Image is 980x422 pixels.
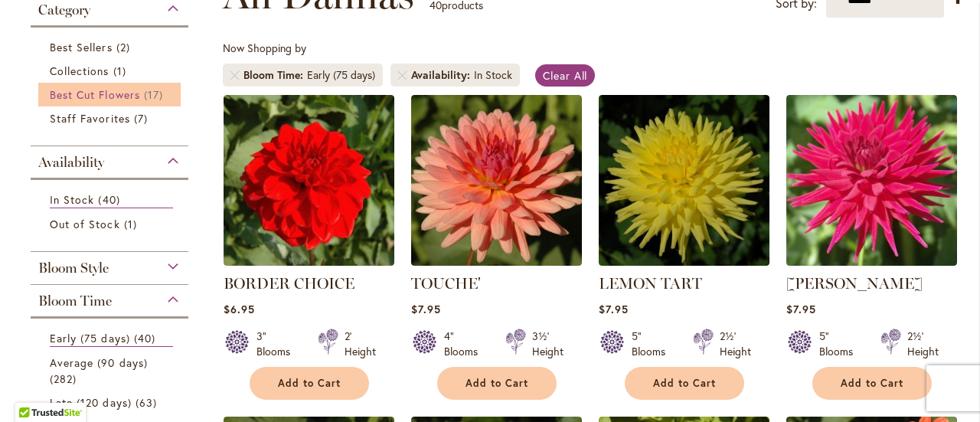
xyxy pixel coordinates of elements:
[134,110,152,126] span: 7
[278,377,341,390] span: Add to Cart
[50,87,173,103] a: Best Cut Flowers
[599,254,769,269] a: LEMON TART
[812,367,932,400] button: Add to Cart
[223,41,306,55] span: Now Shopping by
[345,329,376,359] div: 2' Height
[50,355,148,370] span: Average (90 days)
[786,95,957,266] img: MATILDA HUSTON
[599,302,629,316] span: $7.95
[50,191,173,208] a: In Stock 40
[50,330,173,347] a: Early (75 days) 40
[124,216,141,232] span: 1
[38,154,104,171] span: Availability
[465,377,528,390] span: Add to Cart
[599,95,769,266] img: LEMON TART
[437,367,557,400] button: Add to Cart
[907,329,939,359] div: 2½' Height
[243,67,307,83] span: Bloom Time
[50,40,113,54] span: Best Sellers
[224,95,394,266] img: BORDER CHOICE
[543,68,588,83] span: Clear All
[50,111,130,126] span: Staff Favorites
[50,63,173,79] a: Collections
[50,394,173,411] a: Late (120 days) 63
[411,67,474,83] span: Availability
[653,377,716,390] span: Add to Cart
[134,330,159,346] span: 40
[50,355,173,387] a: Average (90 days) 282
[144,87,167,103] span: 17
[786,274,923,293] a: [PERSON_NAME]
[532,329,563,359] div: 3½' Height
[398,70,407,80] a: Remove Availability In Stock
[786,254,957,269] a: MATILDA HUSTON
[307,67,375,83] div: Early (75 days)
[841,377,903,390] span: Add to Cart
[113,63,130,79] span: 1
[50,216,173,232] a: Out of Stock 1
[411,95,582,266] img: TOUCHE'
[50,331,130,345] span: Early (75 days)
[256,329,299,359] div: 3" Blooms
[250,367,369,400] button: Add to Cart
[50,39,173,55] a: Best Sellers
[599,274,702,293] a: LEMON TART
[50,192,94,207] span: In Stock
[411,274,481,293] a: TOUCHE'
[38,2,90,18] span: Category
[50,395,132,410] span: Late (120 days)
[444,329,487,359] div: 4" Blooms
[50,87,140,102] span: Best Cut Flowers
[38,293,112,309] span: Bloom Time
[786,302,816,316] span: $7.95
[224,302,255,316] span: $6.95
[50,64,109,78] span: Collections
[474,67,512,83] div: In Stock
[98,191,123,208] span: 40
[11,368,54,411] iframe: Launch Accessibility Center
[720,329,751,359] div: 2½' Height
[50,110,173,126] a: Staff Favorites
[535,64,596,87] a: Clear All
[819,329,862,359] div: 5" Blooms
[116,39,134,55] span: 2
[411,254,582,269] a: TOUCHE'
[224,274,354,293] a: BORDER CHOICE
[632,329,675,359] div: 5" Blooms
[50,371,80,387] span: 282
[411,302,441,316] span: $7.95
[38,260,109,276] span: Bloom Style
[136,394,161,411] span: 63
[625,367,744,400] button: Add to Cart
[230,70,240,80] a: Remove Bloom Time Early (75 days)
[224,254,394,269] a: BORDER CHOICE
[50,217,120,231] span: Out of Stock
